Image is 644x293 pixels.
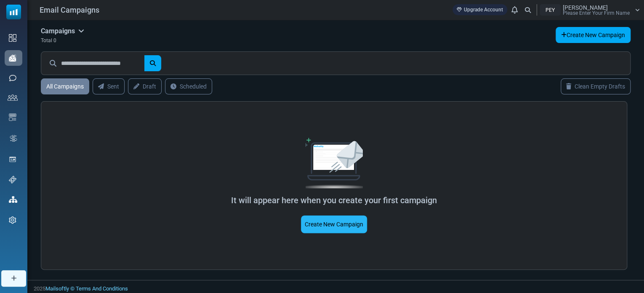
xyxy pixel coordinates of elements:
[45,285,75,292] a: Mailsoftly ©
[9,216,16,224] img: settings-icon.svg
[540,4,561,16] div: PEY
[93,78,125,94] a: Sent
[9,54,16,62] img: campaigns-icon-active.png
[148,195,521,205] h5: It will appear here when you create your first campaign
[165,78,212,94] a: Scheduled
[540,4,640,16] a: PEY [PERSON_NAME] Please Enter Your Firm Name
[561,78,631,94] a: Clean Empty Drafts
[6,5,21,19] img: mailsoftly_icon_blue_white.svg
[9,34,16,42] img: dashboard-icon.svg
[556,27,631,43] a: Create New Campaign
[8,94,18,100] img: contacts-icon.svg
[9,113,16,121] img: email-templates-icon.svg
[41,27,84,35] h5: Campaigns
[53,38,56,43] span: 0
[128,78,162,94] a: Draft
[41,38,52,43] span: Total
[9,134,18,143] img: workflow.svg
[301,215,367,233] a: Create New Campaign
[563,5,608,11] span: [PERSON_NAME]
[563,11,630,16] span: Please Enter Your Firm Name
[40,4,99,16] span: Email Campaigns
[9,176,16,183] img: support-icon.svg
[76,285,128,292] a: Terms And Conditions
[452,4,507,15] a: Upgrade Account
[9,74,16,82] img: sms-icon.png
[41,78,89,94] a: All Campaigns
[9,156,16,163] img: landing_pages.svg
[76,285,128,292] span: translation missing: en.layouts.footer.terms_and_conditions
